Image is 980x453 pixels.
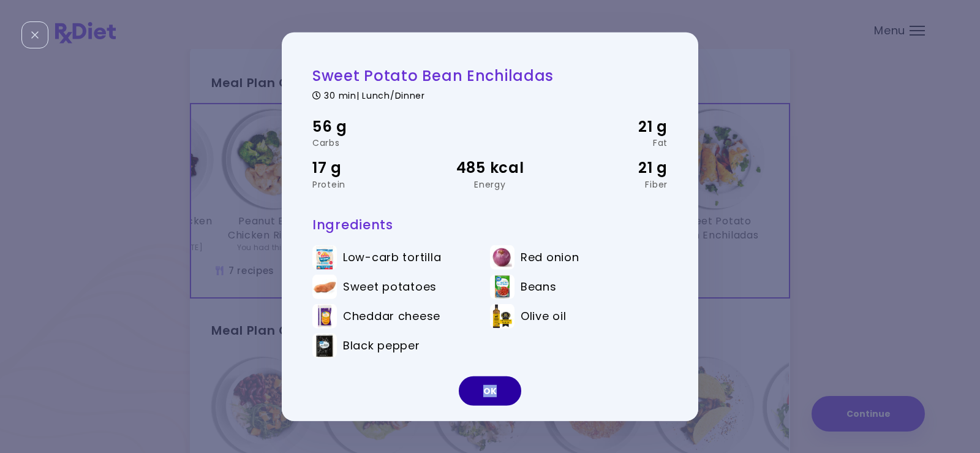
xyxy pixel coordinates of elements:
[312,115,431,139] div: 56 g
[521,251,579,264] span: Red onion
[431,180,549,188] div: Energy
[343,310,440,323] span: Cheddar cheese
[549,115,668,139] div: 21 g
[459,376,521,406] button: OK
[549,139,668,147] div: Fat
[343,280,437,294] span: Sweet potatoes
[312,216,668,232] h3: Ingredients
[312,88,668,100] div: 30 min | Lunch/Dinner
[343,251,441,264] span: Low-carb tortilla
[312,180,431,188] div: Protein
[521,280,557,294] span: Beans
[343,339,420,352] span: Black pepper
[431,156,549,180] div: 485 kcal
[312,139,431,147] div: Carbs
[312,156,431,180] div: 17 g
[21,21,48,48] div: Close
[549,180,668,188] div: Fiber
[312,66,668,85] h2: Sweet Potato Bean Enchiladas
[521,310,566,323] span: Olive oil
[549,156,668,180] div: 21 g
